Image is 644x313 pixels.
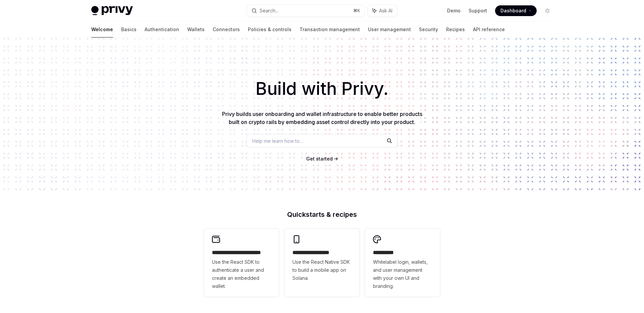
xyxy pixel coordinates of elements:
[213,21,240,38] a: Connectors
[91,6,133,15] img: light logo
[419,21,438,38] a: Security
[473,21,505,38] a: API reference
[446,21,465,38] a: Recipes
[252,137,303,144] span: Help me learn how to…
[248,21,291,38] a: Policies & controls
[284,229,360,297] a: **** **** **** ***Use the React Native SDK to build a mobile app on Solana.
[292,258,352,282] span: Use the React Native SDK to build a mobile app on Solana.
[121,21,137,38] a: Basics
[368,5,397,17] button: Ask AI
[222,111,422,125] span: Privy builds user onboarding and wallet infrastructure to enable better products built on crypto ...
[469,7,487,14] a: Support
[247,5,364,17] button: Search...⌘K
[204,211,440,218] h2: Quickstarts & recipes
[306,155,333,162] a: Get started
[260,7,278,15] div: Search...
[368,21,411,38] a: User management
[495,5,537,16] a: Dashboard
[212,258,271,290] span: Use the React SDK to authenticate a user and create an embedded wallet.
[145,21,179,38] a: Authentication
[500,7,526,14] span: Dashboard
[373,258,432,290] span: Whitelabel login, wallets, and user management with your own UI and branding.
[300,21,360,38] a: Transaction management
[365,229,440,297] a: **** *****Whitelabel login, wallets, and user management with your own UI and branding.
[187,21,205,38] a: Wallets
[11,76,633,102] h1: Build with Privy.
[542,5,553,16] button: Toggle dark mode
[91,21,113,38] a: Welcome
[379,7,392,14] span: Ask AI
[353,8,360,13] span: ⌘ K
[306,156,333,162] span: Get started
[447,7,461,14] a: Demo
